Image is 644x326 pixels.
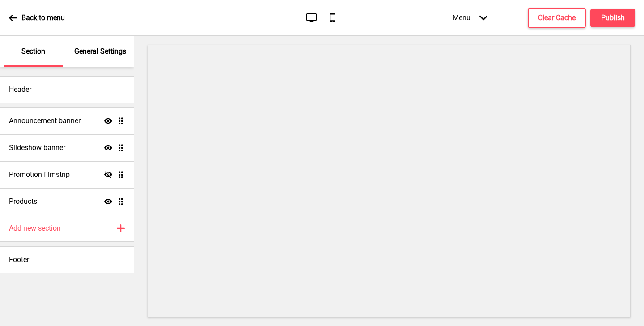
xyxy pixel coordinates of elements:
h4: Slideshow banner [9,143,65,153]
h4: Publish [601,13,625,23]
h4: Announcement banner [9,116,80,126]
p: General Settings [74,47,126,56]
a: Back to menu [9,6,65,30]
button: Publish [590,9,635,27]
div: Menu [444,4,496,31]
h4: Clear Cache [538,13,576,23]
h4: Products [9,197,37,206]
h4: Add new section [9,223,61,233]
button: Clear Cache [528,8,586,28]
h4: Header [9,85,31,94]
p: Section [21,47,45,56]
h4: Footer [9,255,29,265]
h4: Promotion filmstrip [9,170,70,180]
p: Back to menu [21,13,65,23]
